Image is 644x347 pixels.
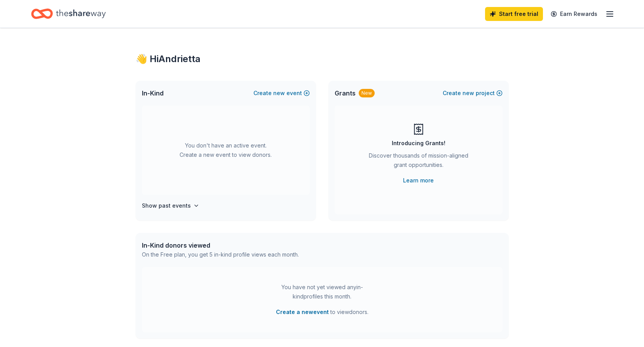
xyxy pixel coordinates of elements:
[276,307,329,317] button: Create a newevent
[142,106,310,195] div: You don't have an active event. Create a new event to view donors.
[366,151,471,173] div: Discover thousands of mission-aligned grant opportunities.
[546,7,602,21] a: Earn Rewards
[462,88,474,98] span: new
[273,88,285,98] span: new
[142,250,299,259] div: On the Free plan, you get 5 in-kind profile views each month.
[136,53,509,65] div: 👋 Hi Andrietta
[142,201,199,210] button: Show past events
[31,5,106,23] a: Home
[359,89,375,97] div: New
[485,7,543,21] a: Start free trial
[335,88,356,98] span: Grants
[276,307,368,317] span: to view donors .
[392,139,445,148] div: Introducing Grants!
[403,176,434,185] a: Learn more
[253,88,310,98] button: Createnewevent
[142,88,164,98] span: In-Kind
[142,201,191,210] h4: Show past events
[443,88,503,98] button: Createnewproject
[142,241,299,250] div: In-Kind donors viewed
[274,283,371,301] div: You have not yet viewed any in-kind profiles this month.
